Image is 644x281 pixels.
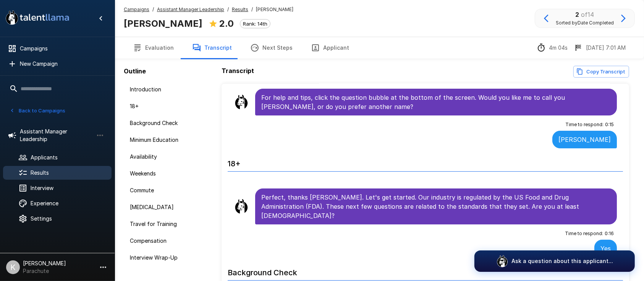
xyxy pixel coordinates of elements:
b: 2 [576,11,579,18]
span: Background Check [130,119,206,127]
div: Minimum Education [124,133,212,147]
button: Copy transcript [573,66,629,78]
button: Next Steps [241,37,302,58]
b: [PERSON_NAME] [124,18,202,29]
p: 4m 04s [549,44,568,52]
img: logo_glasses@2x.png [496,255,508,267]
span: Interview Wrap-Up [130,254,206,262]
p: Ask a question about this applicant... [511,257,613,265]
div: [MEDICAL_DATA] [124,200,212,214]
span: 18+ [130,102,206,110]
span: Travel for Training [130,220,206,228]
div: Travel for Training [124,217,212,231]
div: 18+ [124,99,212,113]
span: Weekends [130,170,206,177]
span: Introduction [130,86,206,93]
div: The time between starting and completing the interview [537,43,568,52]
div: The date and time when the interview was completed [574,43,626,52]
button: Evaluation [124,37,183,58]
h6: 18+ [228,151,623,172]
div: Interview Wrap-Up [124,251,212,265]
h6: Background Check [228,260,623,281]
span: Minimum Education [130,136,206,144]
p: For help and tips, click the question bubble at the bottom of the screen. Would you like me to ca... [261,93,611,111]
div: Introduction [124,83,212,96]
div: Background Check [124,116,212,130]
img: llama_clean.png [234,94,249,110]
div: Commute [124,184,212,197]
p: [DATE] 7:01 AM [586,44,626,52]
button: Applicant [302,37,358,58]
b: Outline [124,67,146,75]
p: Perfect, thanks [PERSON_NAME]. Let's get started. Our industry is regulated by the US Food and Dr... [261,193,611,220]
div: Compensation [124,234,212,248]
button: Ask a question about this applicant... [474,250,635,272]
span: Compensation [130,237,206,245]
p: [PERSON_NAME] [558,135,611,144]
span: Time to respond : [565,121,604,128]
div: Availability [124,150,212,164]
span: / [251,6,253,13]
u: Results [232,6,248,12]
span: Availability [130,153,206,161]
span: 0 : 15 [605,121,614,128]
span: Rank: 14th [240,21,270,27]
button: Transcript [183,37,241,58]
span: / [152,6,154,13]
u: Campaigns [124,6,149,12]
b: 2.0 [219,18,234,29]
p: Yes [600,244,611,253]
span: [MEDICAL_DATA] [130,203,206,211]
span: Sorted by Date Completed [556,19,614,27]
span: / [227,6,229,13]
b: Transcript [222,67,254,75]
div: Weekends [124,167,212,180]
u: Assistant Manager Leadership [157,6,224,12]
span: of 14 [581,11,594,18]
span: [PERSON_NAME] [256,6,293,13]
span: 0 : 16 [605,230,614,237]
span: Commute [130,187,206,194]
span: Time to respond : [565,230,603,237]
img: llama_clean.png [234,199,249,214]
